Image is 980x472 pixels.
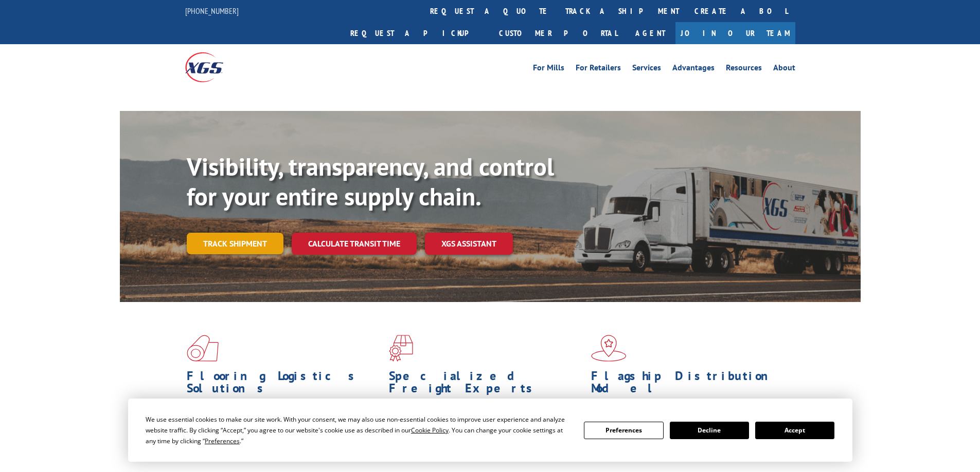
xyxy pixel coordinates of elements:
[491,22,625,44] a: Customer Portal
[576,64,621,75] a: For Retailers
[411,426,449,435] span: Cookie Policy
[128,399,852,462] div: Cookie Consent Prompt
[389,370,583,400] h1: Specialized Freight Experts
[292,233,417,255] a: Calculate transit time
[755,422,834,439] button: Accept
[670,422,749,439] button: Decline
[632,64,661,75] a: Services
[591,370,786,400] h1: Flagship Distribution Model
[205,437,240,445] span: Preferences
[672,64,715,75] a: Advantages
[389,335,413,362] img: xgs-icon-focused-on-flooring-red
[625,22,675,44] a: Agent
[187,335,219,362] img: xgs-icon-total-supply-chain-intelligence-red
[726,64,762,75] a: Resources
[675,22,795,44] a: Join Our Team
[343,22,491,44] a: Request a pickup
[146,414,572,446] div: We use essential cookies to make our site work. With your consent, we may also use non-essential ...
[187,150,554,212] b: Visibility, transparency, and control for your entire supply chain.
[425,233,513,255] a: XGS ASSISTANT
[591,335,627,362] img: xgs-icon-flagship-distribution-model-red
[584,422,663,439] button: Preferences
[187,233,283,254] a: Track shipment
[533,64,564,75] a: For Mills
[773,64,795,75] a: About
[187,370,381,400] h1: Flooring Logistics Solutions
[185,6,239,16] a: [PHONE_NUMBER]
